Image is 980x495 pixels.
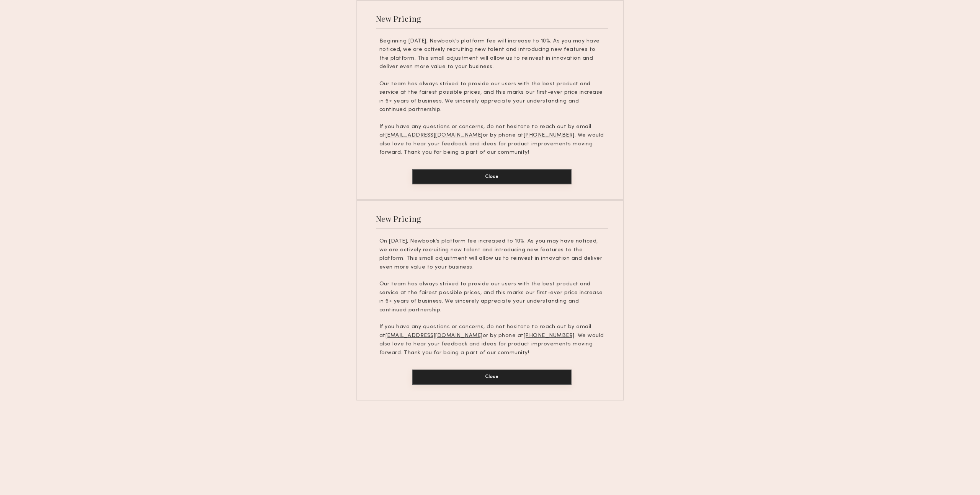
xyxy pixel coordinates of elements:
div: New Pricing [376,13,421,24]
p: Our team has always strived to provide our users with the best product and service at the fairest... [379,280,604,314]
u: [EMAIL_ADDRESS][DOMAIN_NAME] [385,133,483,138]
p: Beginning [DATE], Newbook’s platform fee will increase to 10%. As you may have noticed, we are ac... [379,37,604,72]
button: Close [412,169,572,184]
u: [EMAIL_ADDRESS][DOMAIN_NAME] [385,333,483,338]
u: [PHONE_NUMBER] [524,133,575,138]
p: If you have any questions or concerns, do not hesitate to reach out by email at or by phone at . ... [379,323,604,357]
p: If you have any questions or concerns, do not hesitate to reach out by email at or by phone at . ... [379,123,604,157]
button: Close [412,370,572,385]
p: On [DATE], Newbook’s platform fee increased to 10%. As you may have noticed, we are actively recr... [379,237,604,272]
div: New Pricing [376,213,421,224]
p: Our team has always strived to provide our users with the best product and service at the fairest... [379,80,604,114]
u: [PHONE_NUMBER] [524,333,575,338]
